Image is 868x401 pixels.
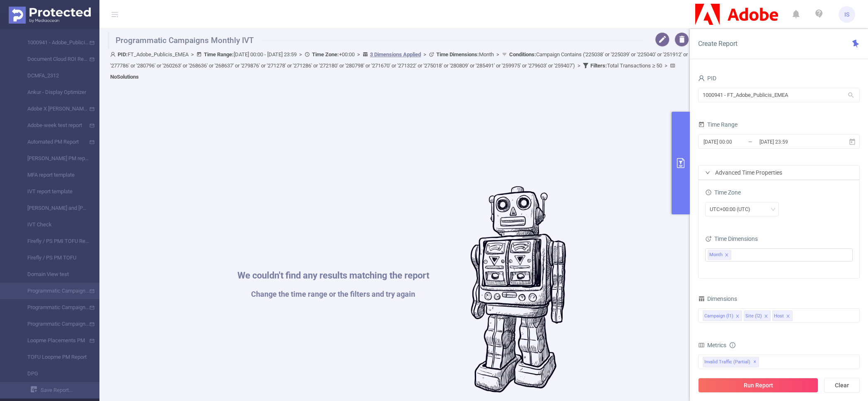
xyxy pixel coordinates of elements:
span: Metrics [698,342,726,348]
span: > [575,62,583,69]
a: TOFU Loopme PM Report [17,349,89,365]
i: icon: info-circle [730,342,735,348]
a: Programmatic Campaigns Monthly Blocked [17,316,89,332]
b: No Solutions [110,74,139,80]
span: > [662,62,670,69]
div: icon: rightAdvanced Time Properties [699,166,859,180]
span: Time Dimensions [705,235,758,242]
a: IVT report template [17,183,89,200]
span: > [421,51,429,58]
input: Start date [703,136,770,147]
i: icon: user [698,75,705,82]
b: Time Dimensions : [436,51,479,58]
a: Ankur - Display Optimizer [17,84,89,101]
a: Save Report... [31,382,99,399]
a: DCMFA_2312 [17,67,89,84]
span: > [297,51,305,58]
h1: Programmatic Campaigns Monthly IVT [108,32,643,49]
a: Adobe-week test report [17,117,89,134]
b: PID: [118,51,128,58]
b: Time Range: [204,51,234,58]
a: Loopme Placements PM [17,332,89,349]
span: Time Range [698,121,737,128]
a: Adobe X [PERSON_NAME] PM Daily Report [17,101,89,117]
button: Run Report [698,378,818,393]
input: End date [759,136,826,147]
li: Campaign (l1) [703,310,742,321]
img: # [471,186,566,393]
span: > [355,51,363,58]
i: icon: down [771,207,776,213]
span: Time Zone [705,189,741,196]
span: Total Transactions ≥ 50 [590,62,662,69]
i: icon: close [764,314,768,319]
span: Create Report [698,40,737,48]
a: Domain View test [17,266,89,283]
a: 1000941 - Adobe_Publicis_EMEA_Misinformation [17,34,89,51]
i: icon: close [735,314,740,319]
input: filter select [733,250,734,260]
i: icon: close [725,253,729,258]
span: Month [709,250,723,259]
a: IVT Check [17,216,89,233]
a: Firefly / PS PM TOFU [17,250,89,266]
li: Host [772,310,793,321]
div: UTC+00:00 (UTC) [710,202,756,216]
span: > [494,51,502,58]
span: Dimensions [698,295,737,302]
a: Programmatic Campaigns Monthly MFA [17,299,89,316]
b: Time Zone: [312,51,339,58]
h1: Change the time range or the filters and try again [237,291,429,298]
span: FT_Adobe_Publicis_EMEA [DATE] 00:00 - [DATE] 23:59 +00:00 [110,51,688,80]
i: icon: user [110,52,118,57]
a: MFA report template [17,167,89,183]
b: Filters : [590,62,607,69]
span: PID [698,75,716,82]
i: icon: close [786,314,790,319]
a: Document Cloud ROI Report [17,51,89,67]
div: Campaign (l1) [704,311,733,322]
span: Month [436,51,494,58]
a: Programmatic Campaigns Monthly IVT [17,283,89,299]
a: [PERSON_NAME] PM report [17,150,89,167]
i: icon: right [705,170,710,175]
div: Host [774,311,784,322]
b: Conditions : [509,51,536,58]
li: Month [708,250,731,260]
a: Automated PM Report [17,134,89,150]
a: Firefly / PS PMI TOFU Report [17,233,89,250]
a: [PERSON_NAME] and [PERSON_NAME] PM Report Template [17,200,89,216]
button: Clear [824,378,860,393]
h1: We couldn't find any results matching the report [237,271,429,280]
span: Invalid Traffic (partial) [703,357,759,367]
img: Protected Media [9,7,91,24]
u: 3 Dimensions Applied [370,51,421,58]
span: IS [844,6,849,23]
li: Site (l2) [744,310,771,321]
a: DPG [17,365,89,382]
div: Site (l2) [745,311,762,322]
span: ✕ [753,357,757,367]
span: > [189,51,196,58]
